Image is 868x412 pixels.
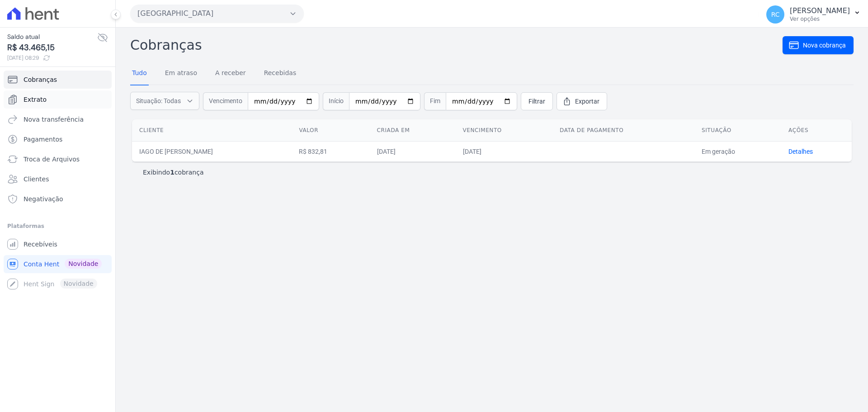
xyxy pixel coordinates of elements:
[213,62,248,85] a: A receber
[24,240,57,249] span: Recebíveis
[456,141,553,161] td: [DATE]
[456,119,553,142] th: Vencimento
[323,92,349,110] span: Início
[694,119,781,142] th: Situação
[262,62,298,85] a: Recebidas
[132,141,292,161] td: IAGO DE [PERSON_NAME]
[788,148,813,155] a: Detalhes
[7,42,97,54] span: R$ 43.465,15
[130,35,783,55] h2: Cobranças
[557,92,607,110] a: Exportar
[24,115,84,124] span: Nova transferência
[143,168,204,177] p: Exibindo cobrança
[130,5,304,23] button: [GEOGRAPHIC_DATA]
[7,32,97,42] span: Saldo atual
[4,110,112,128] a: Nova transferência
[24,135,62,144] span: Pagamentos
[370,119,456,142] th: Criada em
[4,170,112,188] a: Clientes
[24,95,47,104] span: Extrato
[803,41,846,50] span: Nova cobrança
[694,141,781,161] td: Em geração
[170,169,175,176] b: 1
[552,119,694,142] th: Data de pagamento
[4,71,112,89] a: Cobranças
[24,175,49,184] span: Clientes
[424,92,446,110] span: Fim
[7,54,97,62] span: [DATE] 08:29
[292,119,369,142] th: Valor
[771,11,780,18] span: RC
[24,155,80,164] span: Troca de Arquivos
[136,96,181,105] span: Situação: Todas
[292,141,369,161] td: R$ 832,81
[65,259,102,269] span: Novidade
[203,92,248,110] span: Vencimento
[783,36,854,54] a: Nova cobrança
[24,75,57,84] span: Cobranças
[163,62,199,85] a: Em atraso
[521,92,553,110] a: Filtrar
[7,221,108,232] div: Plataformas
[24,260,59,269] span: Conta Hent
[132,119,292,142] th: Cliente
[4,190,112,208] a: Negativação
[130,62,149,85] a: Tudo
[130,92,199,110] button: Situação: Todas
[7,71,108,293] nav: Sidebar
[4,90,112,109] a: Extrato
[575,97,599,106] span: Exportar
[4,235,112,253] a: Recebíveis
[4,130,112,148] a: Pagamentos
[24,194,63,204] span: Negativação
[370,141,456,161] td: [DATE]
[4,255,112,273] a: Conta Hent Novidade
[528,97,545,106] span: Filtrar
[781,119,852,142] th: Ações
[4,150,112,168] a: Troca de Arquivos
[790,6,850,15] p: [PERSON_NAME]
[790,15,850,23] p: Ver opções
[759,2,868,27] button: RC [PERSON_NAME] Ver opções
